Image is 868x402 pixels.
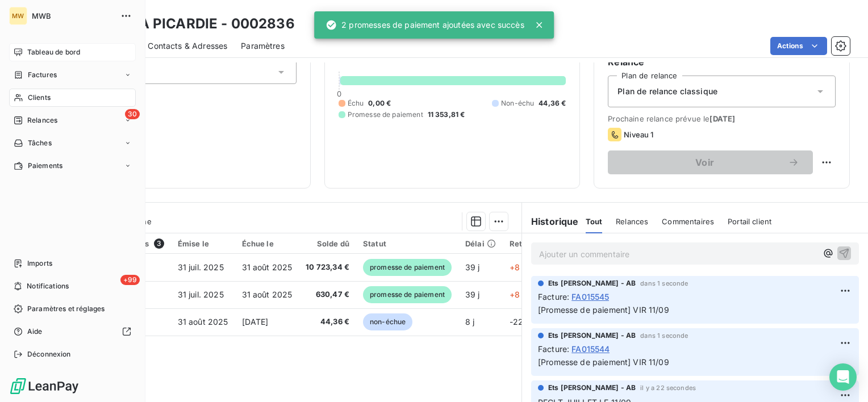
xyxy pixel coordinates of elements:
[337,89,341,98] span: 0
[640,384,696,391] span: il y a 22 secondes
[538,291,569,303] span: Facture :
[710,114,735,123] span: [DATE]
[510,290,524,299] span: +8 j
[148,40,227,52] span: Contacts & Adresses
[640,280,688,287] span: dans 1 seconde
[571,343,610,355] span: FA015544
[178,290,224,299] span: 31 juil. 2025
[27,47,80,57] span: Tableau de bord
[548,383,636,393] span: Ets [PERSON_NAME] - AB
[363,239,452,248] div: Statut
[178,317,228,326] span: 31 août 2025
[428,110,465,120] span: 11 353,81 €
[363,313,412,330] span: non-échue
[538,305,669,315] span: [Promesse de paiement] VIR 11/09
[28,138,52,148] span: Tâches
[27,326,43,337] span: Aide
[242,317,269,326] span: [DATE]
[829,363,857,391] div: Open Intercom Messenger
[242,262,293,272] span: 31 août 2025
[363,286,452,303] span: promesse de paiement
[27,304,105,314] span: Paramètres et réglages
[348,110,423,120] span: Promesse de paiement
[621,158,788,167] span: Voir
[510,239,546,248] div: Retard
[501,98,534,108] span: Non-échu
[28,70,57,80] span: Factures
[125,109,140,119] span: 30
[465,239,496,248] div: Délai
[640,332,688,339] span: dans 1 seconde
[728,217,771,226] span: Portail client
[522,215,579,228] h6: Historique
[363,259,452,276] span: promesse de paiement
[510,262,524,272] span: +8 j
[9,323,136,341] a: Aide
[32,11,114,20] span: MWB
[306,289,349,300] span: 630,47 €
[608,114,836,123] span: Prochaine relance prévue le
[9,377,80,395] img: Logo LeanPay
[624,130,653,139] span: Niveau 1
[27,258,52,269] span: Imports
[538,343,569,355] span: Facture :
[178,262,224,272] span: 31 juil. 2025
[368,98,391,108] span: 0,00 €
[510,317,528,326] span: -22 j
[608,150,813,174] button: Voir
[465,262,480,272] span: 39 j
[538,357,669,367] span: [Promesse de paiement] VIR 11/09
[770,37,827,55] button: Actions
[616,217,648,226] span: Relances
[178,239,228,248] div: Émise le
[662,217,714,226] span: Commentaires
[28,93,51,103] span: Clients
[242,290,293,299] span: 31 août 2025
[306,262,349,273] span: 10 723,34 €
[120,275,140,285] span: +99
[306,316,349,328] span: 44,36 €
[465,290,480,299] span: 39 j
[242,239,293,248] div: Échue le
[548,278,636,288] span: Ets [PERSON_NAME] - AB
[100,14,295,34] h3: SOGEA PICARDIE - 0002836
[348,98,364,108] span: Échu
[154,238,164,249] span: 3
[241,40,285,52] span: Paramètres
[27,115,57,125] span: Relances
[306,239,349,248] div: Solde dû
[617,86,717,97] span: Plan de relance classique
[548,330,636,341] span: Ets [PERSON_NAME] - AB
[9,7,27,25] div: MW
[465,317,474,326] span: 8 j
[27,349,71,359] span: Déconnexion
[325,15,524,35] div: 2 promesses de paiement ajoutées avec succès
[28,161,62,171] span: Paiements
[27,281,69,291] span: Notifications
[586,217,603,226] span: Tout
[571,291,609,303] span: FA015545
[539,98,566,108] span: 44,36 €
